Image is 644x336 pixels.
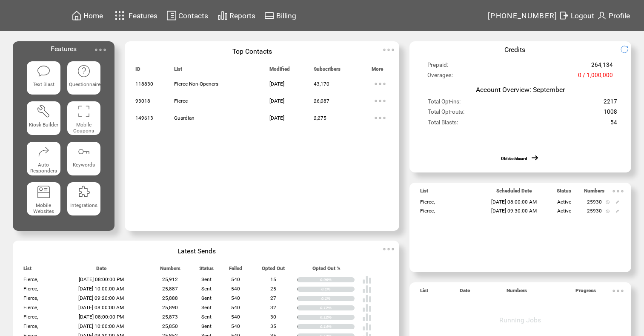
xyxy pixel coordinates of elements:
[77,145,91,158] img: keywords.svg
[67,101,101,135] a: Mobile Coupons
[380,241,397,258] img: ellypsis.svg
[372,75,389,92] img: ellypsis.svg
[270,286,276,292] span: 25
[428,119,458,129] span: Total Blasts:
[37,185,50,198] img: mobile-websites.svg
[231,295,240,301] span: 540
[199,265,214,275] span: Status
[420,199,435,205] span: Fierce,
[420,287,428,297] span: List
[264,10,275,21] img: creidtcard.svg
[587,199,602,205] span: 25930
[30,162,57,174] span: Auto Responders
[557,188,571,198] span: Status
[79,314,124,320] span: [DATE] 08:00:00 PM
[33,202,54,214] span: Mobile Websites
[201,276,212,282] span: Sent
[218,10,228,21] img: chart.svg
[362,313,372,322] img: poll%20-%20white.svg
[174,66,182,76] span: List
[270,295,276,301] span: 27
[320,315,355,320] div: 0.12%
[77,64,91,78] img: questionnaire.svg
[37,64,50,78] img: text-blast.svg
[606,200,610,204] img: notallowed.svg
[27,142,60,175] a: Auto Responders
[216,9,257,22] a: Reports
[70,9,104,22] a: Home
[70,202,97,208] span: Integrations
[476,86,565,94] span: Account Overview: September
[29,122,58,128] span: Kiosk Builder
[428,109,464,119] span: Total Opt-outs:
[571,11,594,20] span: Logout
[615,210,619,213] img: edit.svg
[96,265,106,275] span: Date
[362,294,372,303] img: poll%20-%20white.svg
[231,276,240,282] span: 540
[604,109,617,119] span: 1008
[428,98,461,109] span: Total Opt-ins:
[23,295,38,301] span: Fierce,
[77,104,91,118] img: coupons.svg
[69,81,100,87] span: Questionnaire
[604,98,617,109] span: 2217
[372,92,389,109] img: ellypsis.svg
[321,287,355,292] div: 0.1%
[162,295,178,301] span: 25,888
[162,304,178,310] span: 25,890
[501,156,527,161] a: Old dashboard
[23,323,38,329] span: Fierce,
[597,10,607,21] img: profile.svg
[584,188,604,198] span: Numbers
[427,62,448,72] span: Prepaid:
[578,72,613,82] span: 0 / 1,000,000
[162,286,178,292] span: 25,887
[491,208,537,214] span: [DATE] 09:30:00 AM
[269,98,284,104] span: [DATE]
[23,276,38,282] span: Fierce,
[620,45,635,54] img: refresh.png
[320,305,355,310] div: 0.12%
[270,304,276,310] span: 32
[420,188,428,198] span: List
[160,265,180,275] span: Numbers
[135,115,153,121] span: 149613
[557,208,571,214] span: Active
[262,265,285,275] span: Opted Out
[575,287,596,297] span: Progress
[165,9,209,22] a: Contacts
[162,323,178,329] span: 25,850
[606,210,610,213] img: notallowed.svg
[73,122,94,134] span: Mobile Coupons
[174,115,195,121] span: Guardian
[270,323,276,329] span: 35
[488,11,558,20] span: [PHONE_NUMBER]
[321,296,355,301] div: 0.1%
[231,286,240,292] span: 540
[380,41,397,58] img: ellypsis.svg
[231,304,240,310] span: 540
[362,303,372,313] img: poll%20-%20white.svg
[67,142,101,175] a: Keywords
[23,286,38,292] span: Fierce,
[263,9,298,22] a: Billing
[135,66,140,76] span: ID
[72,10,82,21] img: home.svg
[67,182,101,216] a: Integrations
[610,119,617,129] span: 54
[499,316,541,324] span: Running Jobs
[112,9,127,23] img: features.svg
[507,287,527,297] span: Numbers
[27,61,60,95] a: Text Blast
[174,98,188,104] span: Fierce
[73,162,95,168] span: Keywords
[276,11,296,20] span: Billing
[229,265,242,275] span: Failed
[174,81,218,87] span: Fierce Non-Openers
[78,304,124,310] span: [DATE] 08:00:00 AM
[162,276,178,282] span: 25,912
[37,145,50,158] img: auto-responders.svg
[314,98,329,104] span: 26,087
[67,61,101,95] a: Questionnaire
